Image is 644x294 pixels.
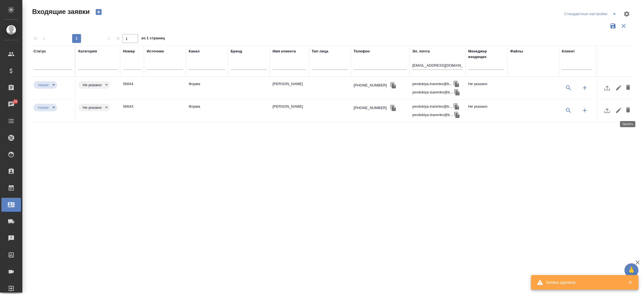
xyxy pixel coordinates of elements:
button: Создать клиента [578,104,591,117]
div: Менеджер входящих [468,49,505,60]
div: Эл. почта [412,49,430,54]
div: Тип лица [312,49,328,54]
span: 🙏 [627,264,636,276]
p: yevdokiya.tsarenko@b... [412,90,453,95]
button: Не указано [81,105,103,110]
div: Новая [78,81,110,89]
button: Скопировать [389,104,397,112]
div: Имя клиента [273,49,296,54]
button: Закрыть [624,280,636,285]
td: Форма [186,78,228,98]
button: Скопировать [389,81,397,90]
div: Номер [123,49,135,54]
div: Клиент [562,49,575,54]
div: Файлы [510,49,523,54]
div: Телефон [354,49,370,54]
button: 🙏 [624,263,638,277]
td: Не указано [465,78,507,98]
div: Статус [34,49,46,54]
button: Не указано [81,83,103,87]
a: 36 [1,97,21,111]
button: Скопировать [453,111,461,119]
button: Новая [36,83,50,87]
button: Удалить [623,81,633,95]
div: Категория [78,49,97,54]
div: [PHONE_NUMBER] [354,105,387,111]
button: Загрузить файл [600,81,614,95]
span: из 1 страниц [141,35,165,43]
button: Сохранить фильтры [608,21,618,31]
p: yevdokiya.trarenko@b... [412,81,452,87]
button: Загрузить файл [600,104,614,117]
div: Канал [189,49,200,54]
td: 56643 [120,101,144,121]
div: split button [563,9,620,18]
p: yevdokiya.trarenko@b... [412,104,452,109]
button: Выбрать клиента [562,81,575,95]
button: Скопировать [453,88,461,97]
div: Бренд [231,49,242,54]
button: Редактировать [614,81,623,95]
div: Источник [147,49,164,54]
button: Выбрать клиента [562,104,575,117]
button: Создать [92,7,105,17]
button: Редактировать [614,104,623,117]
button: Скопировать [452,80,461,88]
div: Новая [34,104,57,111]
span: Входящие заявки [31,7,90,16]
td: [PERSON_NAME] [270,78,309,98]
td: [PERSON_NAME] [270,101,309,121]
button: Скопировать [452,102,461,111]
button: Сбросить фильтры [618,21,629,31]
span: 36 [10,99,21,104]
div: Заявка удалена [546,279,620,285]
td: Не указано [465,101,507,121]
div: Новая [78,104,110,111]
td: 56644 [120,78,144,98]
div: Новая [34,81,57,89]
div: [PHONE_NUMBER] [354,83,387,88]
button: Создать клиента [578,81,591,95]
span: Настроить таблицу [620,7,633,21]
p: yevdokiya.tsarenko@b... [412,112,453,118]
button: Новая [36,105,50,110]
td: Форма [186,101,228,121]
